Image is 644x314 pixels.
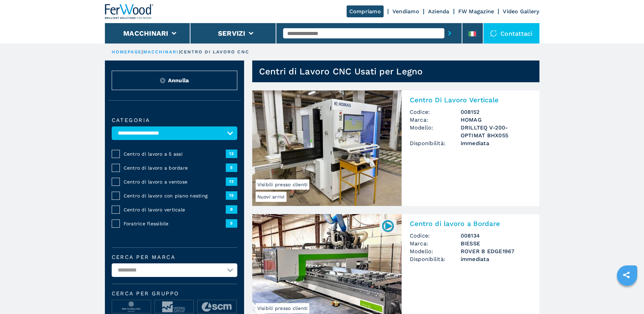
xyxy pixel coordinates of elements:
h3: ROVER B EDGE1967 [461,247,531,255]
img: Centro Di Lavoro Verticale HOMAG DRILLTEQ V-200-OPTIMAT BHX055 [252,90,402,206]
a: FW Magazine [458,8,494,15]
a: Vendiamo [392,8,419,15]
span: Centro di lavoro a ventose [124,178,226,185]
span: 12 [226,177,237,186]
img: image [198,300,236,314]
img: Contattaci [490,30,497,37]
span: immediata [461,139,531,147]
span: Centro di lavoro con piano nesting [124,192,226,199]
span: Codice: [410,232,461,240]
span: Annulla [168,76,189,84]
a: HOMEPAGE [112,49,142,54]
h1: Centri di Lavoro CNC Usati per Legno [259,66,423,77]
span: Cerca per Gruppo [112,291,237,296]
span: Disponibilità: [410,255,461,263]
span: 5 [226,163,237,172]
span: Centro di lavoro verticale [124,206,226,213]
span: Centro di lavoro a 5 assi [124,151,226,157]
button: Macchinari [123,29,168,37]
span: Marca: [410,240,461,247]
span: 15 [226,191,237,199]
span: Visibili presso clienti [256,179,310,190]
span: Modello: [410,247,461,255]
h3: 008134 [461,232,531,240]
span: 9 [226,205,237,213]
h2: Centro Di Lavoro Verticale [410,96,531,104]
span: Centro di lavoro a bordare [124,164,226,171]
span: Codice: [410,108,461,116]
button: Servizi [218,29,245,37]
img: 008134 [381,219,394,232]
span: Modello: [410,124,461,139]
span: Visibili presso clienti [256,303,310,313]
button: submit-button [444,25,455,41]
button: ResetAnnulla [112,71,237,90]
img: image [112,300,151,314]
img: Ferwood [105,4,154,19]
span: Marca: [410,116,461,124]
span: 5 [226,219,237,227]
img: image [155,300,194,314]
label: Categoria [112,118,237,123]
a: macchinari [143,49,179,54]
span: Disponibilità: [410,139,461,147]
a: Azienda [428,8,449,15]
h3: HOMAG [461,116,531,124]
div: Contattaci [483,23,539,43]
span: 13 [226,150,237,158]
label: Cerca per marca [112,255,237,260]
a: sharethis [618,266,635,283]
h2: Centro di lavoro a Bordare [410,220,531,228]
h3: BIESSE [461,240,531,247]
span: Nuovi arrivi [256,192,287,202]
h3: DRILLTEQ V-200-OPTIMAT BHX055 [461,124,531,139]
p: centro di lavoro cnc [180,49,249,55]
span: immediata [461,255,531,263]
a: Compriamo [347,5,384,17]
img: Reset [160,78,165,83]
a: Video Gallery [503,8,539,15]
span: Foratrice flessibile [124,220,226,227]
a: Centro Di Lavoro Verticale HOMAG DRILLTEQ V-200-OPTIMAT BHX055Nuovi arriviVisibili presso clienti... [252,90,539,206]
span: | [142,49,143,54]
h3: 008152 [461,108,531,116]
span: | [179,49,180,54]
